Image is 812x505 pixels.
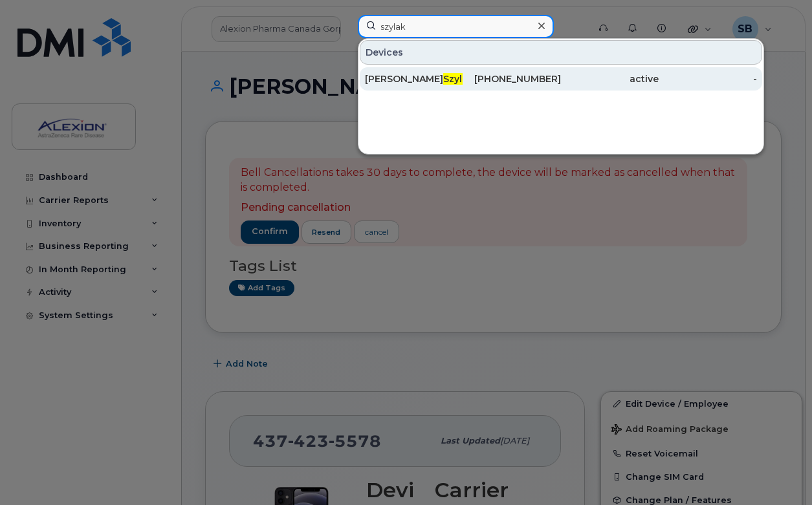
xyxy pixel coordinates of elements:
[561,72,659,85] div: active
[659,72,756,85] div: -
[360,40,762,65] div: Devices
[365,72,463,85] div: [PERSON_NAME]
[360,67,762,91] a: [PERSON_NAME]Szylak[PHONE_NUMBER]active-
[463,72,560,85] div: [PHONE_NUMBER]
[443,73,474,85] span: Szylak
